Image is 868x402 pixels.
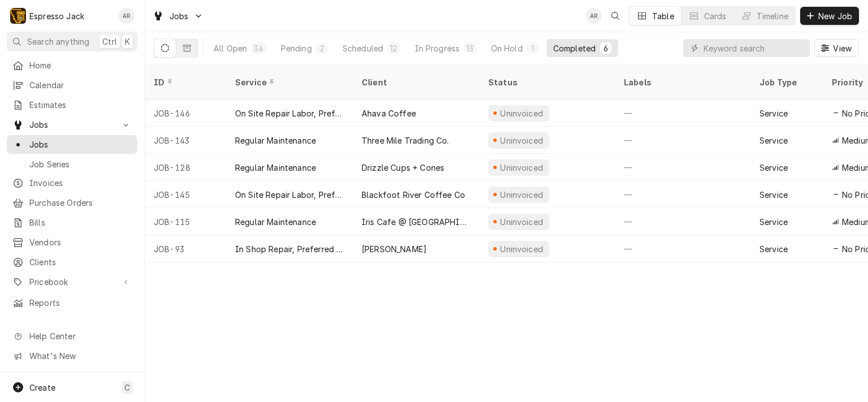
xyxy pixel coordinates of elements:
a: Calendar [7,76,137,94]
div: Scheduled [342,42,383,54]
div: 12 [390,42,397,54]
div: JOB-145 [145,181,226,208]
div: 13 [466,42,474,54]
button: View [814,39,859,57]
a: Home [7,56,137,75]
button: Open search [606,7,624,25]
div: Uninvoiced [499,243,545,255]
span: C [124,382,130,394]
span: Search anything [27,36,89,47]
div: Allan Ross's Avatar [119,8,134,24]
a: Go to Help Center [7,327,137,345]
div: Uninvoiced [499,189,545,201]
div: Blackfoot River Coffee Co [362,189,465,201]
a: Job Series [7,155,137,174]
button: Search anythingCtrlK [7,32,137,51]
div: — [615,154,750,181]
div: Pending [281,42,312,54]
span: View [831,42,854,54]
div: Job Type [759,76,814,88]
a: Vendors [7,233,137,252]
div: On Site Repair Labor, Prefered Rate, Regular Hours [235,189,344,201]
div: 6 [602,42,609,54]
span: What's New [29,350,131,362]
span: Vendors [29,236,132,248]
div: Regular Maintenance [235,216,316,228]
div: Drizzle Cups + Cones [362,162,444,174]
span: Jobs [29,119,115,131]
div: Espresso Jack [29,10,84,22]
a: Reports [7,293,137,312]
span: Help Center [29,330,131,342]
div: Service [759,107,788,119]
div: Completed [553,42,596,54]
span: Home [29,59,132,71]
span: K [125,36,130,47]
span: Pricebook [29,276,115,288]
span: Reports [29,297,132,309]
div: JOB-143 [145,127,226,154]
a: Jobs [7,135,137,154]
div: Service [759,162,788,174]
button: New Job [800,7,859,25]
span: Ctrl [102,36,117,47]
div: Service [759,135,788,146]
span: Purchase Orders [29,197,132,209]
div: JOB-115 [145,208,226,235]
span: Bills [29,217,132,228]
div: 2 [319,42,325,54]
a: Clients [7,253,137,271]
div: — [615,127,750,154]
div: 1 [530,42,536,54]
div: Table [652,10,674,22]
div: [PERSON_NAME] [362,243,427,255]
a: Bills [7,213,137,232]
span: Invoices [29,177,132,189]
div: AR [119,8,134,24]
div: Service [759,243,788,255]
div: AR [586,8,602,24]
div: E [10,8,26,24]
a: Go to Jobs [148,7,208,25]
div: 34 [254,42,263,54]
span: Calendar [29,79,132,91]
div: — [615,100,750,127]
div: — [615,181,750,208]
span: Clients [29,256,132,268]
div: Uninvoiced [499,216,545,228]
span: Jobs [29,139,132,150]
div: All Open [214,42,247,54]
a: Go to Pricebook [7,273,137,291]
div: Labels [624,76,741,88]
span: New Job [816,10,854,22]
a: Invoices [7,174,137,192]
div: Service [759,216,788,228]
div: Ahava Coffee [362,107,416,119]
div: Status [488,76,604,88]
a: Estimates [7,96,137,114]
span: Estimates [29,99,132,111]
div: Service [235,76,341,88]
div: Iris Cafe @ [GEOGRAPHIC_DATA] [362,216,470,228]
span: Job Series [29,158,132,170]
a: Go to What's New [7,347,137,365]
div: JOB-128 [145,154,226,181]
div: In Shop Repair, Preferred Rate [235,243,344,255]
div: Uninvoiced [499,162,545,174]
a: Purchase Orders [7,193,137,212]
div: Service [759,189,788,201]
div: ID [154,76,215,88]
div: Timeline [757,10,788,22]
div: JOB-93 [145,235,226,262]
div: On Site Repair Labor, Prefered Rate, Regular Hours [235,107,344,119]
div: On Hold [491,42,523,54]
div: Uninvoiced [499,135,545,146]
div: In Progress [415,42,460,54]
div: — [615,235,750,262]
span: Create [29,383,55,392]
div: Espresso Jack's Avatar [10,8,26,24]
div: Uninvoiced [499,107,545,119]
div: Cards [704,10,727,22]
div: Three Mile Trading Co. [362,135,449,146]
div: Client [362,76,468,88]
